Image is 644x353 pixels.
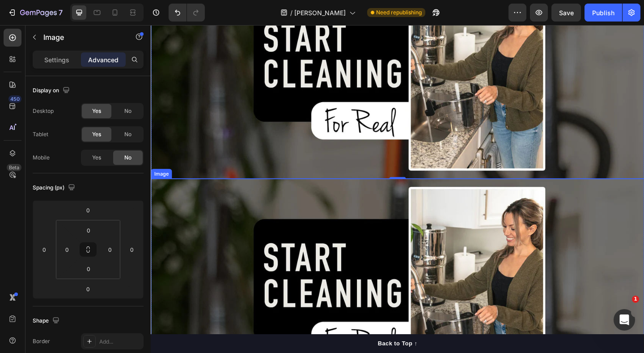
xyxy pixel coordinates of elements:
[44,55,69,65] p: Settings
[124,154,131,162] span: No
[551,4,581,22] button: Save
[79,282,97,296] input: 0
[92,154,101,162] span: Yes
[294,8,346,17] span: [PERSON_NAME]
[60,243,74,256] input: 0px
[43,32,119,43] p: Image
[33,337,50,345] div: Border
[99,338,141,346] div: Add...
[92,107,101,115] span: Yes
[59,7,63,18] p: 7
[632,296,639,303] span: 1
[38,243,51,256] input: 0
[247,342,290,351] div: Back to Top ↑
[33,315,61,327] div: Shape
[8,95,21,103] div: 450
[88,55,119,65] p: Advanced
[92,130,101,138] span: Yes
[33,85,72,97] div: Display on
[614,309,635,331] iframe: Intercom live chat
[376,9,422,17] span: Need republishing
[124,130,131,138] span: No
[585,4,622,22] button: Publish
[33,182,77,194] div: Spacing (px)
[592,8,614,17] div: Publish
[33,107,54,115] div: Desktop
[151,25,644,353] iframe: Design area
[290,8,292,17] span: /
[33,130,48,138] div: Tablet
[103,243,117,256] input: 0px
[7,164,21,171] div: Beta
[79,203,97,217] input: 0
[559,9,574,17] span: Save
[80,262,97,276] input: 0px
[169,4,205,22] div: Undo/Redo
[125,243,139,256] input: 0
[80,224,97,237] input: 0px
[4,4,67,22] button: 7
[33,154,50,162] div: Mobile
[124,107,131,115] span: No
